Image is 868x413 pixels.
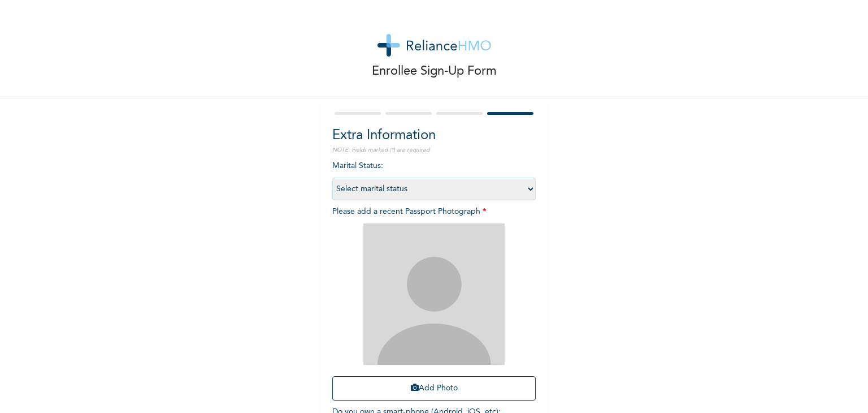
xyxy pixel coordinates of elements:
[372,62,497,81] p: Enrollee Sign-Up Form
[332,376,536,401] button: Add Photo
[332,126,536,146] h2: Extra Information
[332,146,536,154] p: NOTE: Fields marked (*) are required
[332,208,536,406] span: Please add a recent Passport Photograph
[377,34,491,57] img: logo
[332,162,536,193] span: Marital Status :
[363,223,505,365] img: Crop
